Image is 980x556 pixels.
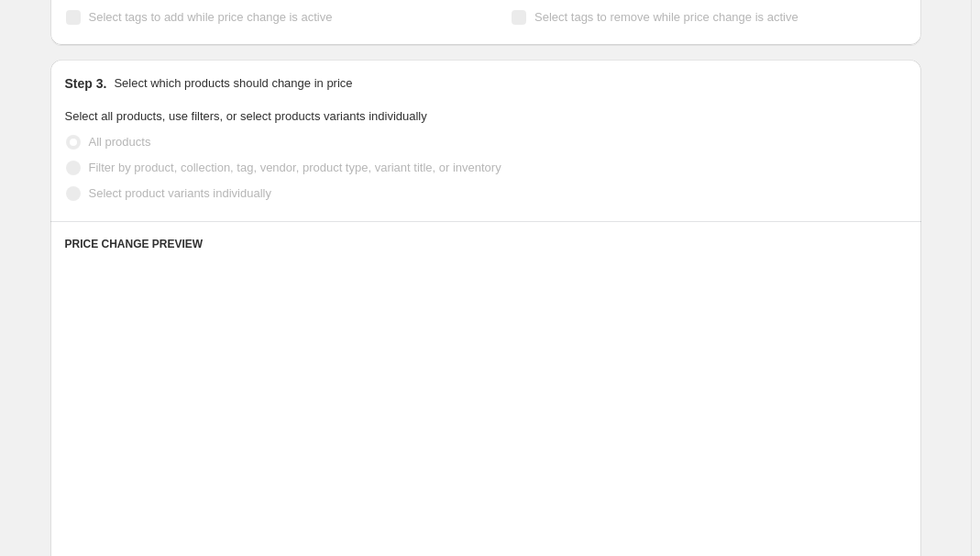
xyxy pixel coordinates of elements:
span: All products [89,135,151,149]
h2: Step 3. [65,74,107,93]
span: Select all products, use filters, or select products variants individually [65,109,427,123]
span: Select product variants individually [89,186,271,200]
span: Select tags to add while price change is active [89,10,333,24]
p: Select which products should change in price [114,74,352,93]
span: Filter by product, collection, tag, vendor, product type, variant title, or inventory [89,161,501,174]
span: Select tags to remove while price change is active [534,10,798,24]
h6: PRICE CHANGE PREVIEW [65,237,907,251]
